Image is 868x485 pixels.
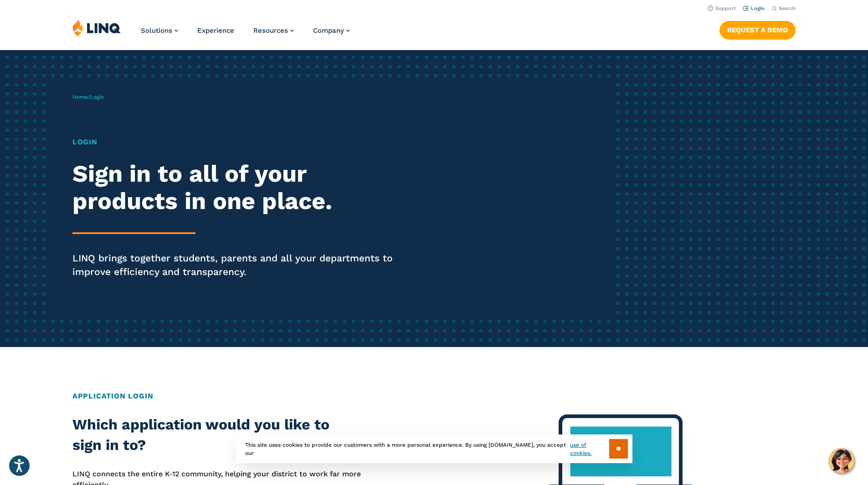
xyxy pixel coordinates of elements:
a: Experience [197,26,234,35]
img: LINQ | K‑12 Software [72,19,121,36]
h2: Application Login [72,391,796,402]
p: LINQ brings together students, parents and all your departments to improve efficiency and transpa... [72,251,407,279]
nav: Button Navigation [719,19,796,39]
a: use of cookies. [570,441,609,457]
span: Login [90,94,104,100]
span: Company [313,26,344,35]
h2: Sign in to all of your products in one place. [72,160,407,215]
span: / [72,94,104,100]
button: Hello, have a question? Let’s chat. [829,448,854,474]
span: Resources [253,26,288,35]
a: Solutions [141,26,178,35]
a: Login [743,5,765,11]
span: Search [779,5,796,11]
span: Solutions [141,26,172,35]
a: Company [313,26,350,35]
div: This site uses cookies to provide our customers with a more personal experience. By using [DOMAIN... [236,434,632,463]
button: Open Search Bar [772,5,796,12]
a: Home [72,94,88,100]
h2: Which application would you like to sign in to? [72,414,361,456]
a: Request a Demo [719,21,796,39]
a: Support [708,5,736,11]
nav: Primary Navigation [141,19,350,49]
h1: Login [72,137,407,148]
a: Resources [253,26,294,35]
